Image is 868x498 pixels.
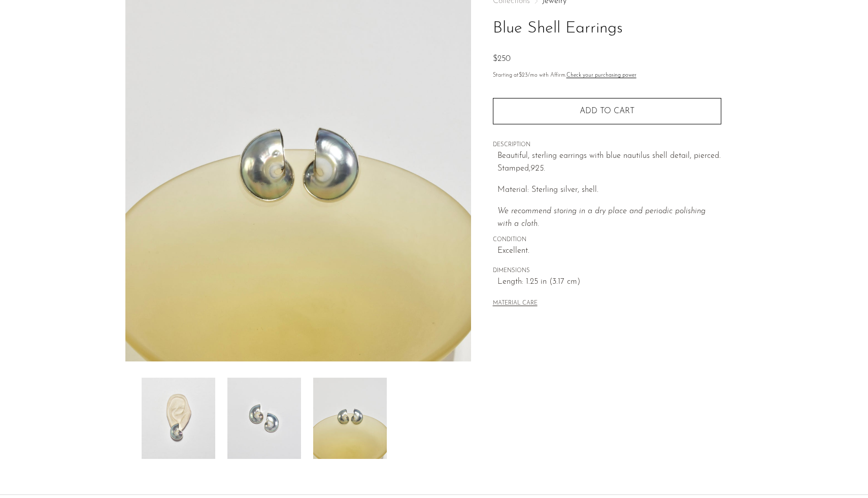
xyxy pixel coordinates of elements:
[493,71,721,80] p: Starting at /mo with Affirm.
[493,141,721,150] span: DESCRIPTION
[493,267,721,276] span: DIMENSIONS
[493,300,538,308] button: MATERIAL CARE
[142,378,215,459] img: Blue Shell Earrings
[580,107,635,115] span: Add to cart
[493,98,721,124] button: Add to cart
[530,164,545,173] em: 925.
[519,73,528,78] span: $23
[497,207,706,228] i: We recommend storing in a dry place and periodic polishing with a cloth.
[493,236,721,245] span: CONDITION
[497,245,721,258] span: Excellent.
[227,378,301,459] img: Blue Shell Earrings
[493,16,721,42] h1: Blue Shell Earrings
[566,73,637,78] a: Check your purchasing power - Learn more about Affirm Financing (opens in modal)
[313,378,387,459] img: Blue Shell Earrings
[497,184,721,197] p: Material: Sterling silver, shell.
[497,150,721,176] p: Beautiful, sterling earrings with blue nautilus shell detail, pierced. Stamped,
[497,276,721,289] span: Length: 1.25 in (3.17 cm)
[493,55,511,63] span: $250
